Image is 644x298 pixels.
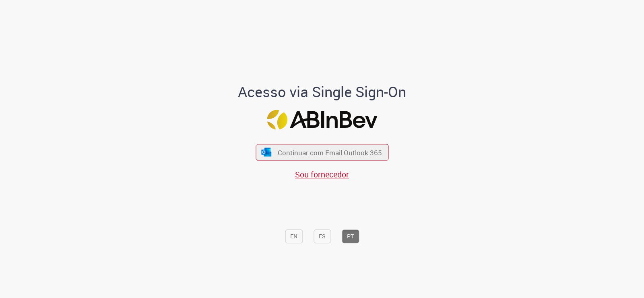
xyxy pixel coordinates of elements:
[256,144,388,160] button: ícone Azure/Microsoft 360 Continuar com Email Outlook 365
[285,229,303,243] button: EN
[295,169,349,180] a: Sou fornecedor
[342,229,359,243] button: PT
[267,110,377,129] img: Logo ABInBev
[278,148,382,157] span: Continuar com Email Outlook 365
[314,229,331,243] button: ES
[261,148,272,156] img: ícone Azure/Microsoft 360
[211,84,434,100] h1: Acesso via Single Sign-On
